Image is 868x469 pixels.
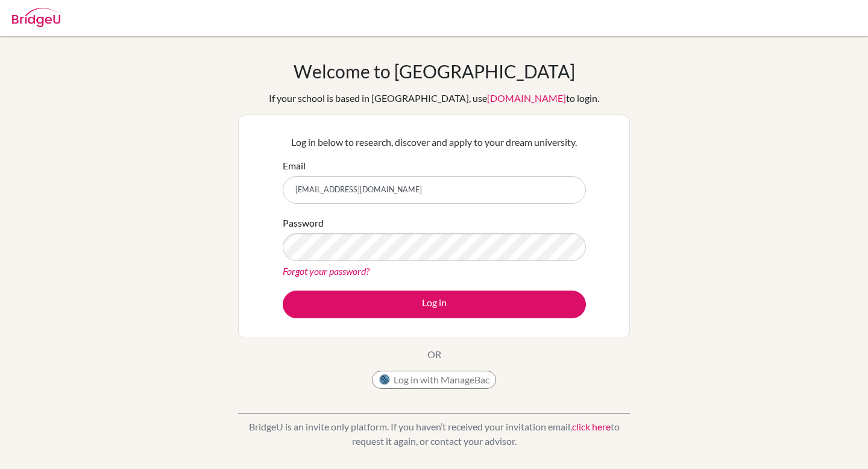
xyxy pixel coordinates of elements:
[427,347,441,362] p: OR
[238,420,630,449] p: BridgeU is an invite only platform. If you haven’t received your invitation email, to request it ...
[487,92,566,104] a: [DOMAIN_NAME]
[283,291,586,318] button: Log in
[283,135,586,150] p: Log in below to research, discover and apply to your dream university.
[294,60,575,82] h1: Welcome to [GEOGRAPHIC_DATA]
[283,159,306,173] label: Email
[283,265,370,277] a: Forgot your password?
[372,371,496,389] button: Log in with ManageBac
[269,91,599,105] div: If your school is based in [GEOGRAPHIC_DATA], use to login.
[572,421,611,432] a: click here
[12,8,60,27] img: Bridge-U
[283,216,324,230] label: Password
